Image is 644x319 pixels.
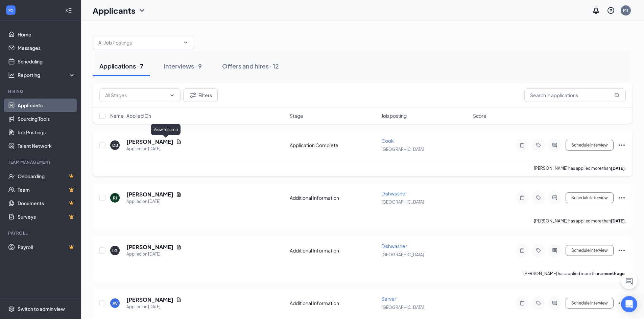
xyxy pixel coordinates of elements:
span: Job posting [381,112,407,119]
svg: ChevronDown [183,40,188,45]
p: [PERSON_NAME] has applied more than . [534,218,626,224]
a: Sourcing Tools [18,112,75,126]
svg: ActiveChat [551,248,559,253]
span: Server [381,296,396,302]
div: Additional Information [290,247,377,254]
button: Schedule Interview [566,245,614,256]
a: Home [18,28,75,41]
svg: Tag [534,248,543,253]
svg: ActiveChat [551,300,559,306]
a: DocumentsCrown [18,196,75,210]
a: Job Postings [18,126,75,139]
a: Talent Network [18,139,75,153]
svg: ActiveChat [551,142,559,148]
div: Applied on [DATE] [126,145,182,152]
span: [GEOGRAPHIC_DATA] [381,252,424,257]
div: Application Complete [290,142,377,149]
div: View resume [151,124,181,135]
input: All Stages [105,91,167,99]
p: [PERSON_NAME] has applied more than . [534,165,626,171]
b: [DATE] [611,218,625,223]
a: TeamCrown [18,183,75,196]
div: Open Intercom Messenger [621,296,637,312]
svg: Note [518,248,526,253]
button: Schedule Interview [566,298,614,309]
svg: MagnifyingGlass [614,92,620,98]
svg: Settings [8,305,15,312]
svg: Document [176,192,182,197]
a: Applicants [18,99,75,112]
div: AV [113,300,118,306]
div: Offers and hires · 12 [222,62,279,70]
svg: Ellipses [618,246,626,255]
div: Additional Information [290,300,377,307]
svg: ActiveChat [551,195,559,201]
svg: QuestionInfo [607,6,615,15]
div: Applied on [DATE] [126,198,182,205]
p: [PERSON_NAME] has applied more than . [523,271,626,276]
b: [DATE] [611,166,625,171]
span: Score [473,112,486,119]
div: Hiring [8,88,74,94]
span: Dishwasher [381,190,407,196]
input: Search in applications [524,88,626,102]
span: [GEOGRAPHIC_DATA] [381,200,424,205]
b: a month ago [600,271,625,276]
div: DB [112,142,118,148]
h5: [PERSON_NAME] [126,138,173,145]
span: [GEOGRAPHIC_DATA] [381,147,424,152]
div: Applied on [DATE] [126,303,182,310]
span: Dishwasher [381,243,407,249]
span: Stage [290,112,303,119]
svg: WorkstreamLogo [7,7,14,14]
h5: [PERSON_NAME] [126,296,173,303]
div: Interviews · 9 [164,62,202,70]
svg: ChevronDown [169,92,175,98]
span: Cook [381,138,394,144]
svg: Ellipses [618,194,626,202]
button: Filter Filters [183,88,218,102]
span: [GEOGRAPHIC_DATA] [381,305,424,310]
svg: Note [518,142,526,148]
h5: [PERSON_NAME] [126,191,173,198]
button: ChatActive [621,273,637,289]
a: PayrollCrown [18,240,75,254]
svg: Ellipses [618,141,626,149]
svg: Ellipses [618,299,626,307]
svg: Document [176,139,182,144]
svg: ChatActive [625,277,633,285]
input: All Job Postings [98,39,180,46]
svg: Document [176,244,182,250]
svg: Filter [189,91,197,99]
div: Applications · 7 [99,62,143,70]
svg: ChevronDown [138,6,146,15]
svg: Note [518,195,526,201]
div: RJ [113,195,117,201]
svg: Tag [534,142,543,148]
div: Reporting [18,72,76,78]
svg: Document [176,297,182,302]
a: Scheduling [18,55,75,68]
div: Applied on [DATE] [126,251,182,258]
a: SurveysCrown [18,210,75,223]
svg: Note [518,300,526,306]
span: Name · Applied On [110,112,151,119]
button: Schedule Interview [566,192,614,203]
svg: Notifications [592,6,600,15]
div: Team Management [8,159,74,165]
svg: Tag [534,300,543,306]
div: Additional Information [290,194,377,201]
div: Switch to admin view [18,305,65,312]
div: MT [623,7,628,13]
svg: Analysis [8,72,15,78]
h1: Applicants [93,5,135,16]
div: LG [112,248,118,254]
h5: [PERSON_NAME] [126,243,173,251]
a: Messages [18,41,75,55]
div: Payroll [8,230,74,236]
a: OnboardingCrown [18,169,75,183]
svg: Collapse [65,7,72,14]
svg: Tag [534,195,543,201]
button: Schedule Interview [566,140,614,151]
